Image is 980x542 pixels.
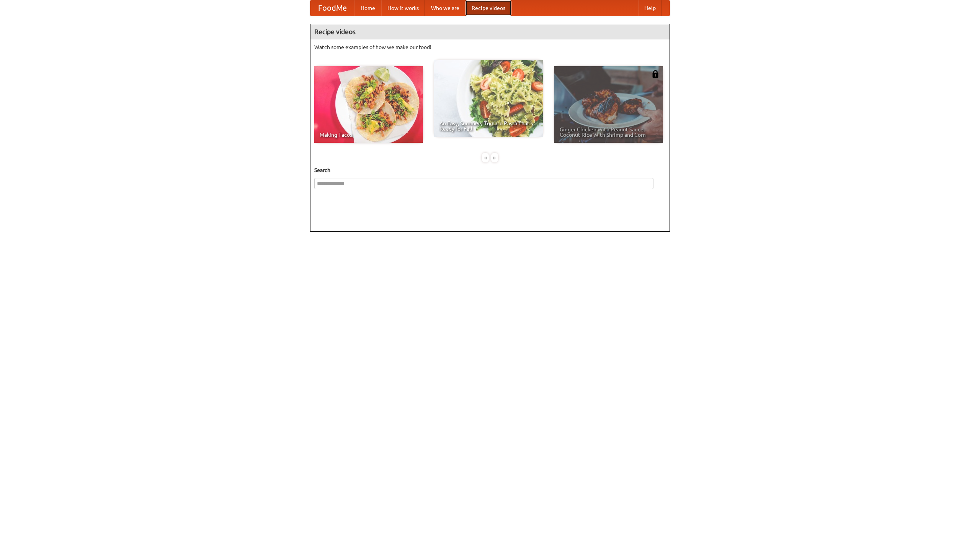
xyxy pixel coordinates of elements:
span: Making Tacos [320,132,418,138]
a: Recipe videos [465,0,511,16]
h5: Search [314,166,666,174]
div: « [482,153,489,162]
a: Home [354,0,381,16]
a: Making Tacos [314,66,423,143]
a: FoodMe [310,0,354,16]
a: Help [638,0,662,16]
div: » [491,153,498,162]
a: An Easy, Summery Tomato Pasta That's Ready for Fall [434,60,543,137]
a: How it works [381,0,425,16]
h4: Recipe videos [310,24,670,39]
a: Who we are [425,0,465,16]
p: Watch some examples of how we make our food! [314,43,666,51]
span: An Easy, Summery Tomato Pasta That's Ready for Fall [439,121,537,131]
img: 483408.png [652,70,659,78]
